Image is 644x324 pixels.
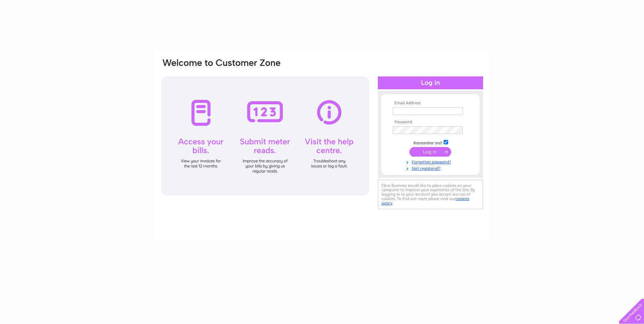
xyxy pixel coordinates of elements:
[391,139,470,146] td: Remember me?
[382,196,469,205] a: cookies policy
[391,120,470,125] th: Password:
[409,147,451,157] input: Submit
[378,180,483,209] div: Clear Business would like to place cookies on your computer to improve your experience of the sit...
[391,101,470,106] th: Email Address:
[393,165,470,171] a: Not registered?
[393,158,470,165] a: Forgotten password?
